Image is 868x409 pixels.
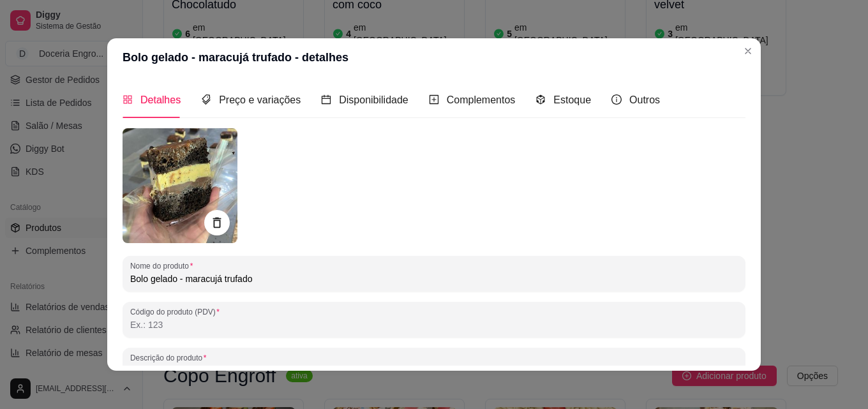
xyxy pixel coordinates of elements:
[130,272,738,285] input: Nome do produto
[123,94,133,105] span: appstore
[429,94,439,105] span: plus-square
[130,260,197,271] label: Nome do produto
[629,94,660,105] span: Outros
[130,352,211,363] label: Descrição do produto
[130,306,224,317] label: Código do produto (PDV)
[123,128,237,243] img: produto
[447,94,516,105] span: Complementos
[107,38,761,77] header: Bolo gelado - maracujá trufado - detalhes
[535,94,546,105] span: code-sandbox
[130,364,738,377] input: Descrição do produto
[553,94,591,105] span: Estoque
[321,94,331,105] span: calendar
[219,94,301,105] span: Preço e variações
[339,94,408,105] span: Disponibilidade
[611,94,622,105] span: info-circle
[140,94,181,105] span: Detalhes
[201,94,211,105] span: tags
[738,41,758,61] button: Close
[130,318,738,331] input: Código do produto (PDV)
